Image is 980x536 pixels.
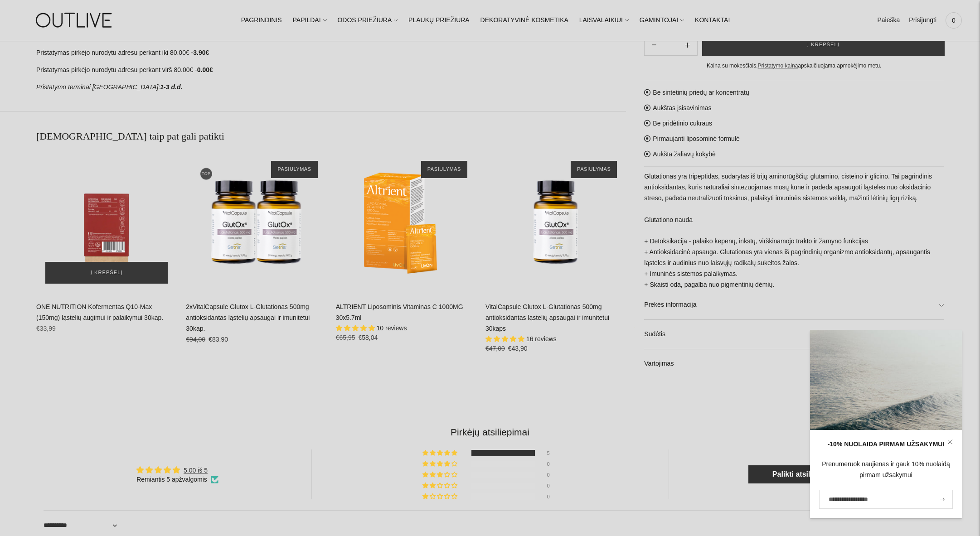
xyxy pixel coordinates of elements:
[136,475,218,484] div: Remiantis 5 apžvalgomis
[336,303,463,321] a: ALTRIENT Liposominis Vitaminas C 1000MG 30x5.7ml
[645,34,664,56] button: Add product quantity
[909,10,936,30] a: Prisijungti
[337,10,398,30] a: ODOS PRIEŽIŪRA
[480,10,568,30] a: DEKORATYVINĖ KOSMETIKA
[644,290,944,319] a: Prekės informacija
[197,66,213,73] strong: 0.00€
[36,65,626,76] p: Pristatymas pirkėjo nurodytu adresu perkant virš 80.00€ -
[36,303,163,321] a: ONE NUTRITION Kofermentas Q10-Max (150mg) ląstelių augimui ir palaikymui 30kap.
[377,324,407,332] span: 10 reviews
[644,61,944,71] div: Kaina su mokesčiais. apskaičiuojama apmokėjimo metu.
[644,320,944,349] a: Sudėtis
[819,439,953,450] div: -10% NUOLAIDA PIRMAM UŽSAKYMUI
[644,349,944,378] a: Vartojimas
[877,10,900,30] a: Paieška
[186,152,326,292] a: 2xVitalCapsule Glutox L-Glutationas 500mg antioksidantas ląstelių apsaugai ir imunitetui 30kap.
[758,63,798,69] a: Pristatymo kaina
[211,476,218,483] img: Verified Checkmark
[336,334,355,341] s: €65,95
[526,335,557,343] span: 16 reviews
[241,10,282,30] a: PAGRINDINIS
[136,465,218,475] div: Average rating is 5.00 stars
[644,80,944,378] div: Be sintetinių priedų ar koncentratų Aukštas įsisavinimas Be pridėtinio cukraus Pirmaujanti liposo...
[44,514,120,536] select: Sort dropdown
[508,345,528,352] span: €43,90
[36,325,56,332] span: €33,99
[336,324,377,332] span: 4.90 stars
[36,83,160,91] em: Pristatymo terminai [GEOGRAPHIC_DATA]:
[36,130,626,143] h2: [DEMOGRAPHIC_DATA] taip pat gali patikti
[408,10,470,30] a: PLAUKŲ PRIEŽIŪRA
[293,10,327,30] a: PAPILDAI
[45,262,168,284] button: Į krepšelį
[160,83,182,91] strong: 1-3 d.d.
[695,10,730,30] a: KONTAKTAI
[91,268,123,277] span: Į krepšelį
[36,48,626,58] p: Pristatymas pirkėjo nurodytu adresu perkant iki 80.00€ -
[819,459,953,481] div: Prenumeruok naujienas ir gauk 10% nuolaidą pirmam užsakymui
[358,334,378,341] span: €58,04
[702,34,945,56] button: Į krepšelį
[748,465,857,483] a: Palikti atsiliepimą
[36,152,177,292] a: ONE NUTRITION Kofermentas Q10-Max (150mg) ląstelių augimui ir palaikymui 30kap.
[336,152,476,292] a: ALTRIENT Liposominis Vitaminas C 1000MG 30x5.7ml
[209,336,228,343] span: €83,90
[485,345,505,352] s: €47,00
[422,450,459,456] div: 100% (5) reviews with 5 star rating
[664,39,678,52] input: Product quantity
[946,10,962,30] a: 0
[44,425,936,439] h2: Pirkėjų atsiliepimai
[947,14,960,27] span: 0
[186,303,310,332] a: 2xVitalCapsule Glutox L-Glutationas 500mg antioksidantas ląstelių apsaugai ir imunitetui 30kap.
[186,336,205,343] s: €94,00
[640,10,684,30] a: GAMINTOJAI
[547,450,558,456] div: 5
[807,40,839,49] span: Į krepšelį
[193,49,209,56] strong: 3.90€
[485,335,526,343] span: 5.00 stars
[579,10,629,30] a: LAISVALAIKIUI
[184,467,208,474] a: 5.00 iš 5
[18,5,131,36] img: OUTLIVE
[485,303,609,332] a: VitalCapsule Glutox L-Glutationas 500mg antioksidantas ląstelių apsaugai ir imunitetui 30kaps
[678,34,697,56] button: Subtract product quantity
[485,152,626,292] a: VitalCapsule Glutox L-Glutationas 500mg antioksidantas ląstelių apsaugai ir imunitetui 30kaps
